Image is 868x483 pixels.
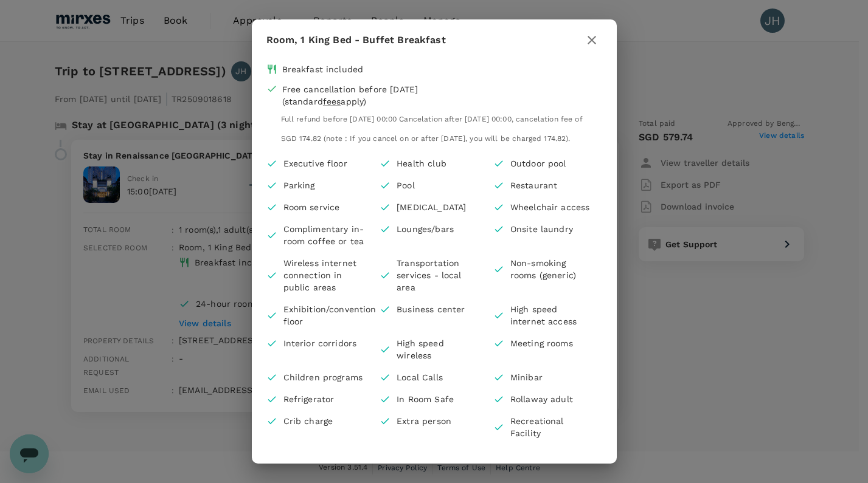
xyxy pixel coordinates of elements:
[510,371,592,383] p: Minibar
[510,415,592,439] p: Recreational Facility
[510,179,592,191] p: Restaurant
[397,371,479,383] p: Local Calls
[283,157,366,170] p: Executive floor
[283,179,366,191] p: Parking
[323,97,341,106] span: fees
[282,63,364,75] div: Breakfast included
[397,415,479,427] p: Extra person
[266,33,446,47] p: Room, 1 King Bed - Buffet Breakfast
[397,201,479,213] p: [MEDICAL_DATA]
[397,303,479,315] p: Business center
[397,157,479,170] p: Health club
[283,393,366,405] p: Refrigerator
[283,371,366,383] p: Children programs
[510,201,592,213] p: Wheelchair access
[283,223,366,247] p: Complimentary in-room coffee or tea
[510,393,592,405] p: Rollaway adult
[510,157,592,170] p: Outdoor pool
[510,257,592,281] p: Non-smoking rooms (generic)
[397,337,479,361] p: High speed wireless
[283,201,366,213] p: Room service
[397,393,479,405] p: In Room Safe
[281,115,583,143] span: Full refund before [DATE] 00:00 Cancelation after [DATE] 00:00, cancelation fee of SGD 174.82 (no...
[510,337,592,349] p: Meeting rooms
[510,303,592,327] p: High speed internet access
[283,415,366,427] p: Crib charge
[397,257,479,293] p: Transportation services - local area
[283,303,366,327] p: Exhibition/convention floor
[283,257,366,293] p: Wireless internet connection in public areas
[283,337,366,349] p: Interior corridors
[282,83,481,108] div: Free cancellation before [DATE] (standard apply)
[397,179,479,191] p: Pool
[397,223,479,235] p: Lounges/bars
[510,223,592,235] p: Onsite laundry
